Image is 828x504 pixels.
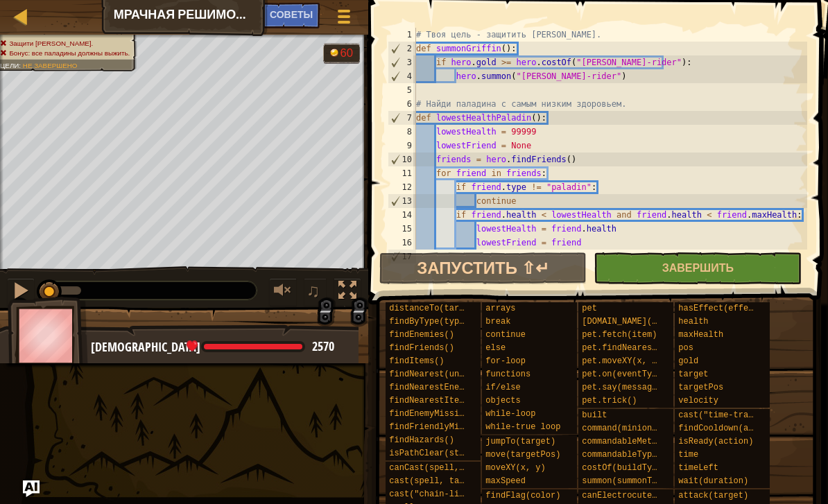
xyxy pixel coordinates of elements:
[582,476,672,486] span: summon(summonType)
[678,317,708,327] span: health
[485,383,520,392] span: if/else
[678,491,748,501] span: attack(target)
[678,330,723,340] span: maxHealth
[678,396,718,406] span: velocity
[678,463,718,473] span: timeLeft
[582,304,597,313] span: pet
[678,476,748,486] span: wait(duration)
[594,252,802,284] button: Завершить
[678,437,753,446] span: isReady(action)
[485,343,506,353] span: else
[8,297,88,374] img: thang_avatar_frame.png
[678,383,723,392] span: targetPos
[388,153,416,166] div: 10
[678,343,693,353] span: pos
[389,343,454,353] span: findFriends()
[678,370,708,379] span: target
[678,356,698,366] span: gold
[678,410,813,420] span: cast("time-travel", target)
[582,450,662,460] span: commandableTypes
[9,49,130,57] span: Бонус: все паладины должны выжить.
[304,278,327,306] button: ♫
[485,450,560,460] span: move(targetPos)
[388,139,416,153] div: 9
[7,278,35,306] button: ⌘ + P: Pause
[388,180,416,194] div: 12
[323,43,360,64] div: Team 'humans' has 60 now of 60 gold earned.
[388,55,416,69] div: 3
[225,3,263,28] button: Ask AI
[388,250,416,263] div: 17
[388,28,416,42] div: 1
[334,278,361,306] button: Переключить полноэкранный режим
[582,370,711,379] span: pet.on(eventType, handler)
[485,304,515,313] span: arrays
[582,330,657,340] span: pet.fetch(item)
[327,3,361,35] button: Показать меню игры
[389,370,479,379] span: findNearest(units)
[389,435,454,445] span: findHazards()
[582,317,682,327] span: [DOMAIN_NAME](enemy)
[485,491,560,501] span: findFlag(color)
[9,40,93,47] span: Защити [PERSON_NAME].
[485,317,510,327] span: break
[485,463,545,473] span: moveXY(x, y)
[388,125,416,139] div: 8
[389,449,504,458] span: isPathClear(start, end)
[269,278,297,306] button: Регулировать громкость
[582,463,666,473] span: costOf(buildType)
[582,437,672,446] span: commandableMethods
[307,280,320,301] span: ♫
[485,476,526,486] span: maxSpeed
[389,463,499,473] span: canCast(spell, target)
[19,62,22,69] span: :
[389,489,544,499] span: cast("chain-lightning", target)
[312,338,334,355] span: 2570
[485,409,535,419] span: while-loop
[582,396,637,406] span: pet.trick()
[388,236,416,250] div: 16
[485,437,555,446] span: jumpTo(target)
[582,491,691,501] span: canElectrocute(target)
[388,194,416,208] div: 13
[485,370,531,379] span: functions
[485,422,560,432] span: while-true loop
[388,222,416,236] div: 15
[485,396,520,406] span: objects
[389,356,444,366] span: findItems()
[389,304,479,313] span: distanceTo(target)
[662,260,734,275] span: Завершить
[485,356,526,366] span: for-loop
[389,396,474,406] span: findNearestItem()
[678,424,778,433] span: findCooldown(action)
[582,356,662,366] span: pet.moveXY(x, y)
[388,97,416,111] div: 6
[389,383,479,392] span: findNearestEnemy()
[388,69,416,83] div: 4
[582,410,607,420] span: built
[388,166,416,180] div: 11
[388,83,416,97] div: 5
[340,48,354,60] div: 60
[388,111,416,125] div: 7
[23,62,78,69] span: Не завершено
[485,330,526,340] span: continue
[678,304,763,313] span: hasEffect(effect)
[23,480,40,497] button: Ask AI
[187,340,334,353] div: health: 2570 / 2570
[389,422,499,432] span: findFriendlyMissiles()
[388,208,416,222] div: 14
[389,317,504,327] span: findByType(type, units)
[582,424,757,433] span: command(minion, method, arg1, arg2)
[91,338,345,356] div: [DEMOGRAPHIC_DATA]
[389,409,484,419] span: findEnemyMissiles()
[678,450,698,460] span: time
[388,42,416,55] div: 2
[389,330,454,340] span: findEnemies()
[379,252,587,284] button: Запустить ⇧↵
[582,383,662,392] span: pet.say(message)
[8,10,100,21] span: Hi. Need any help?
[270,8,313,21] span: Советы
[232,8,256,21] span: Ask AI
[582,343,716,353] span: pet.findNearestByType(type)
